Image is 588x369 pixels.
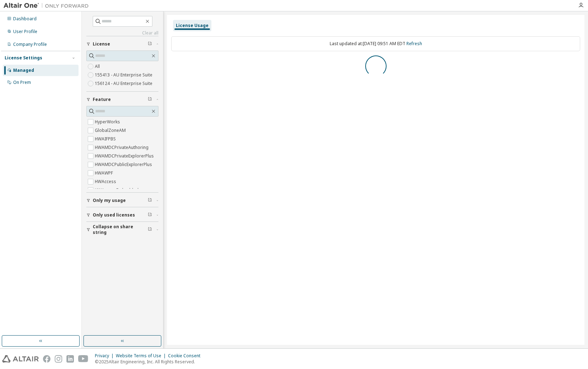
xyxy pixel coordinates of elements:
label: HWAIFPBS [95,135,117,143]
span: Only used licenses [93,212,135,218]
button: Feature [86,92,158,107]
span: Clear filter [148,212,152,218]
div: Company Profile [13,42,47,47]
img: youtube.svg [78,355,88,363]
div: User Profile [13,29,37,34]
div: Website Terms of Use [116,353,168,359]
div: Dashboard [13,16,37,22]
a: Refresh [406,41,422,47]
span: Clear filter [148,198,152,203]
img: linkedin.svg [66,355,74,363]
p: © 2025 Altair Engineering, Inc. All Rights Reserved. [95,359,205,365]
span: Clear filter [148,41,152,47]
div: On Prem [13,80,31,85]
label: HWAMDCPrivateExplorerPlus [95,152,155,160]
img: altair_logo.svg [2,355,39,363]
button: Collapse on share string [86,222,158,237]
div: License Usage [176,23,209,28]
label: HWAccessEmbedded [95,186,140,194]
span: Collapse on share string [93,224,148,235]
button: Only used licenses [86,207,158,223]
span: Only my usage [93,198,126,203]
span: Clear filter [148,227,152,232]
label: 155413 - AU Enterprise Suite [95,71,154,79]
div: Last updated at: [DATE] 09:51 AM EDT [171,36,580,51]
div: License Settings [5,55,42,61]
span: License [93,41,110,47]
label: HWAccess [95,177,118,186]
div: Privacy [95,353,116,359]
button: Only my usage [86,193,158,208]
img: facebook.svg [43,355,50,363]
img: Altair One [4,2,92,9]
label: HWAMDCPublicExplorerPlus [95,160,153,169]
button: License [86,36,158,52]
label: HWAMDCPrivateAuthoring [95,143,150,152]
label: HyperWorks [95,118,122,126]
label: 156124 - AU Enterprise Suite [95,79,154,88]
img: instagram.svg [55,355,62,363]
div: Cookie Consent [168,353,205,359]
label: All [95,62,101,71]
label: HWAWPF [95,169,114,177]
a: Clear all [86,30,158,36]
span: Clear filter [148,97,152,102]
label: GlobalZoneAM [95,126,127,135]
div: Managed [13,68,34,73]
span: Feature [93,97,111,102]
